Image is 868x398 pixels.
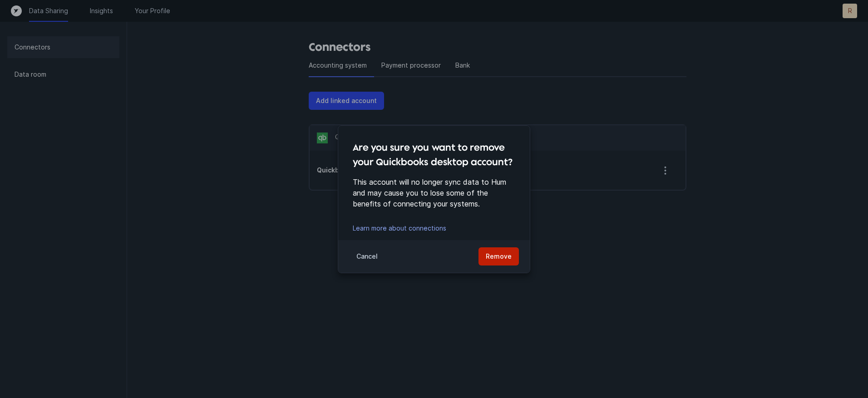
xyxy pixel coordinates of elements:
p: Remove [486,251,512,262]
button: Remove [478,247,519,265]
p: This account will no longer sync data to Hum and may cause you to lose some of the benefits of co... [353,177,515,209]
button: Cancel [349,247,385,265]
div: Learn more about connections [353,224,515,233]
p: Cancel [356,251,378,262]
h4: Are you sure you want to remove your Quickbooks desktop account? [353,140,515,169]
